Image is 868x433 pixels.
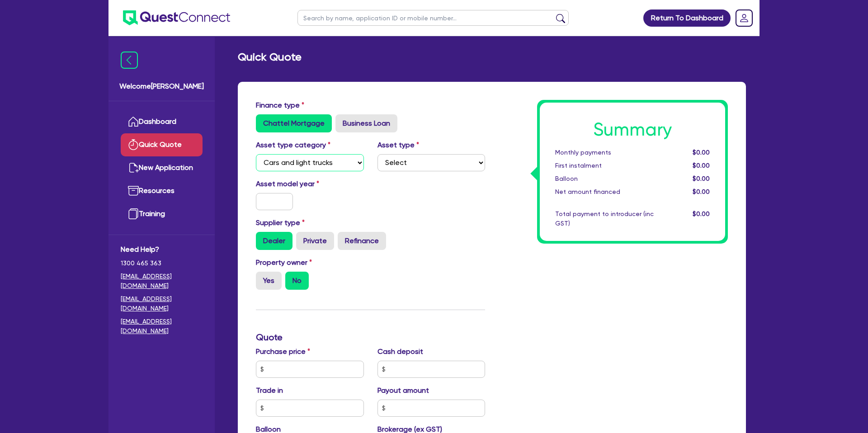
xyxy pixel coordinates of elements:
div: Balloon [548,174,660,184]
label: Trade in [256,385,283,396]
input: Search by name, application ID or mobile number... [297,10,569,26]
a: Training [121,202,203,226]
div: Total payment to introducer (inc GST) [548,209,660,228]
img: resources [128,185,139,196]
span: Need Help? [121,244,203,255]
label: Yes [256,272,282,290]
label: Purchase price [256,346,310,357]
label: Asset model year [249,179,371,189]
h1: Summary [555,119,710,141]
div: Net amount financed [548,187,660,197]
a: [EMAIL_ADDRESS][DOMAIN_NAME] [121,272,203,291]
span: $0.00 [693,175,710,182]
label: Refinance [338,232,386,250]
label: Cash deposit [377,346,423,357]
img: quest-connect-logo-blue [123,10,230,25]
a: Quick Quote [121,133,203,156]
span: Welcome [PERSON_NAME] [119,81,204,92]
label: Payout amount [377,385,429,396]
a: [EMAIL_ADDRESS][DOMAIN_NAME] [121,317,203,336]
a: Return To Dashboard [643,9,731,27]
h2: Quick Quote [238,51,302,64]
label: Dealer [256,232,292,250]
a: New Application [121,156,203,179]
img: icon-menu-close [121,52,138,69]
a: Dashboard [121,110,203,133]
div: First instalment [548,161,660,170]
span: $0.00 [693,162,710,169]
label: No [285,272,309,290]
a: [EMAIL_ADDRESS][DOMAIN_NAME] [121,294,203,313]
img: new-application [128,162,139,173]
label: Business Loan [335,114,397,132]
a: Resources [121,179,203,202]
label: Supplier type [256,217,305,228]
span: $0.00 [693,210,710,217]
label: Finance type [256,100,304,111]
label: Property owner [256,257,312,268]
div: Monthly payments [548,148,660,157]
label: Asset type category [256,140,330,151]
label: Chattel Mortgage [256,114,332,132]
span: $0.00 [693,149,710,156]
span: 1300 465 363 [121,259,203,268]
img: training [128,208,139,219]
label: Private [296,232,334,250]
img: quick-quote [128,139,139,150]
a: Dropdown toggle [732,6,756,30]
label: Asset type [377,140,419,151]
span: $0.00 [693,188,710,195]
h3: Quote [256,332,485,343]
